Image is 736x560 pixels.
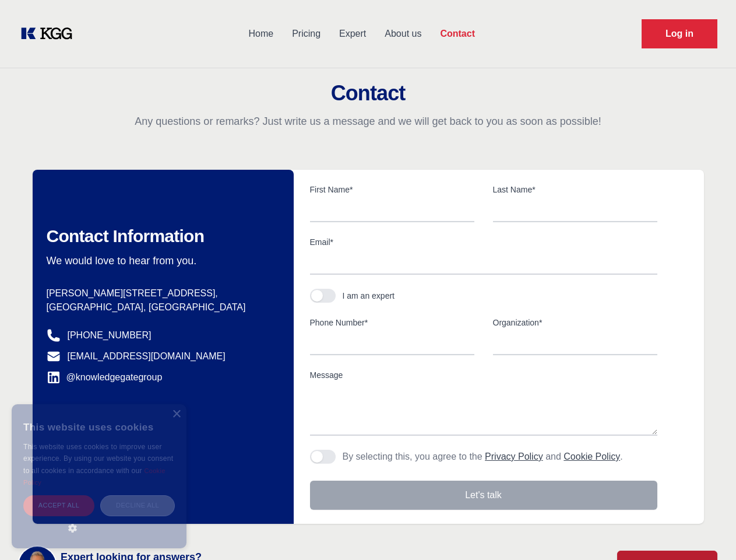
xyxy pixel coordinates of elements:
label: Email* [310,236,657,248]
a: @knowledgegategroup [47,370,163,384]
a: KOL Knowledge Platform: Talk to Key External Experts (KEE) [19,24,82,43]
a: [PHONE_NUMBER] [68,328,152,342]
a: [EMAIL_ADDRESS][DOMAIN_NAME] [68,349,226,363]
iframe: Chat Widget [678,504,736,560]
label: Phone Number* [310,317,474,328]
p: We would love to hear from you. [47,254,275,268]
a: Contact [431,19,484,49]
div: Decline all [100,495,175,516]
p: Any questions or remarks? Just write us a message and we will get back to you as soon as possible! [14,114,722,128]
a: Request Demo [642,19,717,48]
p: [GEOGRAPHIC_DATA], [GEOGRAPHIC_DATA] [47,300,275,314]
div: Close [172,410,181,419]
a: Expert [330,19,375,49]
label: Last Name* [493,184,657,195]
h2: Contact Information [47,226,275,247]
p: By selecting this, you agree to the and . [343,450,623,464]
a: Privacy Policy [485,452,543,461]
a: Home [239,19,283,49]
div: I am an expert [343,290,395,302]
label: First Name* [310,184,474,195]
button: Let's talk [310,481,657,510]
h2: Contact [14,82,722,105]
p: [PERSON_NAME][STREET_ADDRESS], [47,286,275,300]
a: Pricing [283,19,330,49]
div: Accept all [23,495,94,516]
div: This website uses cookies [23,413,175,441]
span: This website uses cookies to improve user experience. By using our website you consent to all coo... [23,443,173,475]
a: Cookie Policy [564,452,620,461]
a: Cookie Policy [23,467,165,486]
label: Organization* [493,317,657,328]
a: About us [375,19,431,49]
label: Message [310,369,657,381]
